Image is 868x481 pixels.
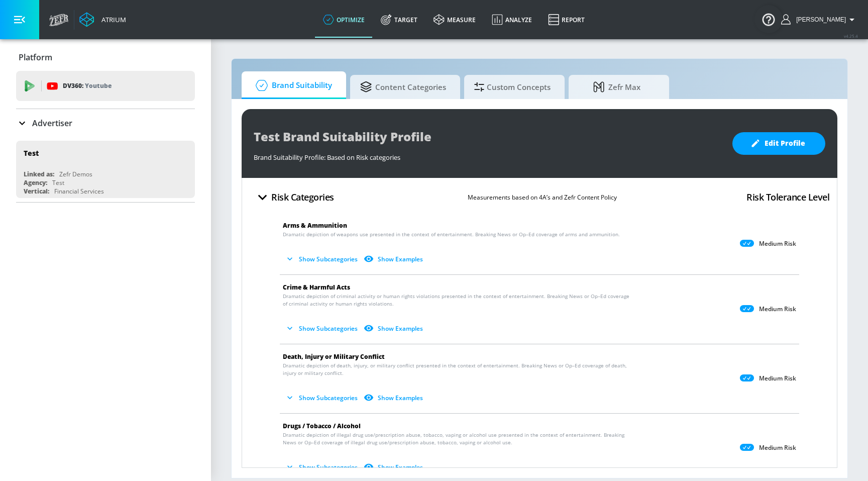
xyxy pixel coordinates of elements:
[283,390,362,406] button: Show Subcategories
[283,293,631,308] span: Dramatic depiction of criminal activity or human rights violations presented in the context of en...
[373,2,425,38] a: Target
[759,444,796,452] p: Medium Risk
[360,75,446,99] span: Content Categories
[252,73,332,98] span: Brand Suitability
[16,109,195,137] div: Advertiser
[315,2,373,38] a: optimize
[283,422,361,430] span: Drugs / Tobacco / Alcohol
[85,80,112,91] p: Youtube
[250,185,338,209] button: Risk Categories
[283,431,631,446] span: Dramatic depiction of illegal drug use/prescription abuse, tobacco, vaping or alcohol use present...
[16,141,195,198] div: TestLinked as:Zefr DemosAgency:TestVertical:Financial Services
[271,190,334,204] h4: Risk Categories
[32,118,72,129] p: Advertiser
[759,240,796,248] p: Medium Risk
[283,251,362,267] button: Show Subcategories
[24,170,54,178] div: Linked as:
[781,14,858,26] button: [PERSON_NAME]
[54,187,104,196] div: Financial Services
[97,15,126,24] div: Atrium
[844,33,858,39] span: v 4.25.4
[283,221,347,230] span: Arms & Ammunition
[52,178,64,187] div: Test
[24,148,39,158] div: Test
[59,170,92,178] div: Zefr Demos
[283,231,620,238] span: Dramatic depiction of weapons use presented in the context of entertainment. Breaking News or Op–...
[254,148,722,162] div: Brand Suitability Profile: Based on Risk categories
[24,187,49,196] div: Vertical:
[579,75,655,99] span: Zefr Max
[79,12,126,27] a: Atrium
[425,2,484,38] a: measure
[283,362,631,377] span: Dramatic depiction of death, injury, or military conflict presented in the context of entertainme...
[362,459,427,475] button: Show Examples
[19,52,52,63] p: Platform
[283,352,385,361] span: Death, Injury or Military Conflict
[16,43,195,71] div: Platform
[362,390,427,406] button: Show Examples
[24,178,47,187] div: Agency:
[759,374,796,382] p: Medium Risk
[283,459,362,475] button: Show Subcategories
[16,71,195,101] div: DV360: Youtube
[754,5,783,33] button: Open Resource Center
[746,190,829,204] h4: Risk Tolerance Level
[362,320,427,337] button: Show Examples
[362,251,427,267] button: Show Examples
[759,305,796,313] p: Medium Risk
[484,2,540,38] a: Analyze
[283,283,350,292] span: Crime & Harmful Acts
[792,16,846,23] span: login as: uyen.hoang@zefr.com
[752,137,805,150] span: Edit Profile
[63,80,112,91] p: DV360:
[283,320,362,337] button: Show Subcategories
[474,75,551,99] span: Custom Concepts
[540,2,593,38] a: Report
[732,132,825,155] button: Edit Profile
[468,192,617,203] p: Measurements based on 4A’s and Zefr Content Policy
